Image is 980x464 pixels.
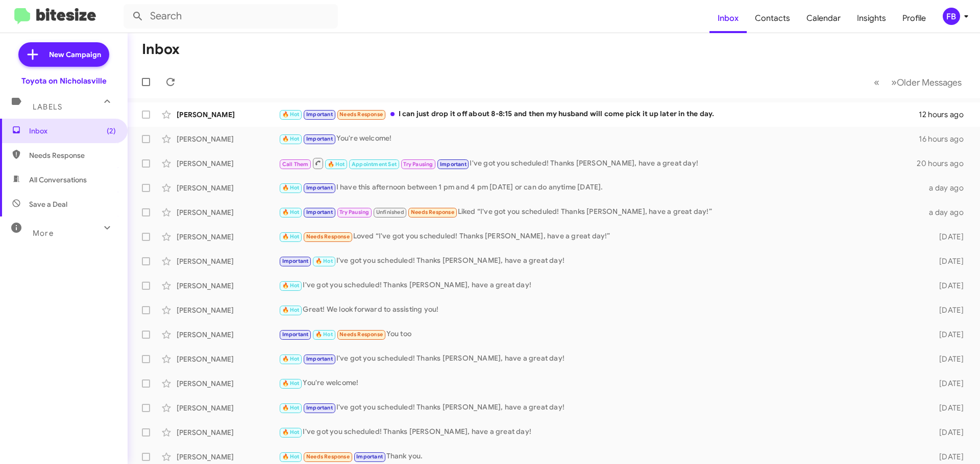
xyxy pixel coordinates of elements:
div: [PERSON_NAME] [177,134,279,144]
span: New Campaign [49,49,101,60]
nav: Page navigation example [868,72,968,93]
button: Next [885,72,968,93]
div: 12 hours ago [919,110,972,120]
a: Contacts [747,4,798,33]
div: a day ago [923,207,972,217]
div: You're welcome! [279,377,923,389]
span: Needs Response [29,150,116,160]
span: Call Them [282,161,309,168]
div: You're welcome! [279,133,919,145]
div: [DATE] [923,305,972,315]
span: Important [356,453,383,460]
span: Needs Response [306,453,350,460]
span: Important [306,135,333,142]
span: Important [282,331,309,338]
span: » [891,76,897,89]
div: Great! We look forward to assisting you! [279,304,923,316]
span: (2) [107,126,116,136]
div: [DATE] [923,256,972,266]
span: Important [306,209,333,215]
span: Save a Deal [29,199,67,209]
div: [DATE] [923,452,972,462]
div: [PERSON_NAME] [177,207,279,217]
div: [PERSON_NAME] [177,452,279,462]
div: I've got you scheduled! Thanks [PERSON_NAME], have a great day! [279,157,917,170]
div: Thank you. [279,451,923,462]
span: Needs Response [339,111,383,118]
div: [PERSON_NAME] [177,256,279,266]
span: 🔥 Hot [282,307,300,313]
span: 🔥 Hot [282,380,300,387]
span: Needs Response [411,209,454,215]
a: Inbox [709,4,747,33]
span: Try Pausing [403,161,433,168]
div: [DATE] [923,403,972,413]
button: Previous [868,72,886,93]
div: I have this afternoon between 1 pm and 4 pm [DATE] or can do anytime [DATE]. [279,182,923,194]
div: I've got you scheduled! Thanks [PERSON_NAME], have a great day! [279,280,923,291]
h1: Inbox [142,41,180,58]
input: Search [124,4,338,29]
span: 🔥 Hot [282,453,300,460]
div: a day ago [923,183,972,193]
div: [PERSON_NAME] [177,232,279,242]
span: 🔥 Hot [315,258,333,264]
div: [PERSON_NAME] [177,158,279,169]
span: 🔥 Hot [282,111,300,118]
div: [PERSON_NAME] [177,110,279,120]
div: [PERSON_NAME] [177,427,279,438]
span: Important [306,111,333,118]
div: [DATE] [923,232,972,242]
span: 🔥 Hot [282,209,300,215]
span: Important [440,161,467,168]
div: I can just drop it off about 8-8:15 and then my husband will come pick it up later in the day. [279,108,919,120]
div: [DATE] [923,427,972,438]
div: [DATE] [923,281,972,291]
div: [DATE] [923,354,972,364]
div: You too [279,329,923,340]
div: I've got you scheduled! Thanks [PERSON_NAME], have a great day! [279,255,923,267]
span: 🔥 Hot [282,233,300,240]
span: Try Pausing [339,209,369,215]
div: I've got you scheduled! Thanks [PERSON_NAME], have a great day! [279,426,923,438]
a: Insights [849,4,894,33]
span: 🔥 Hot [282,356,300,362]
div: [DATE] [923,330,972,340]
span: Unfinished [376,209,404,215]
a: Calendar [798,4,849,33]
div: [PERSON_NAME] [177,305,279,315]
span: Labels [33,102,62,112]
span: Inbox [29,126,116,136]
span: 🔥 Hot [315,331,333,338]
span: 🔥 Hot [282,404,300,411]
div: 16 hours ago [919,134,972,144]
span: 🔥 Hot [328,161,345,168]
div: [PERSON_NAME] [177,183,279,193]
a: Profile [894,4,934,33]
span: 🔥 Hot [282,282,300,289]
span: Appointment Set [352,161,397,168]
div: [DATE] [923,378,972,389]
span: 🔥 Hot [282,429,300,435]
span: Important [306,404,333,411]
span: 🔥 Hot [282,135,300,142]
span: More [33,229,54,238]
div: [PERSON_NAME] [177,403,279,413]
div: 20 hours ago [917,158,972,169]
span: All Conversations [29,175,87,185]
span: Important [306,356,333,362]
div: I've got you scheduled! Thanks [PERSON_NAME], have a great day! [279,402,923,414]
span: 🔥 Hot [282,184,300,191]
div: Liked “I've got you scheduled! Thanks [PERSON_NAME], have a great day!” [279,206,923,218]
span: Important [282,258,309,264]
div: [PERSON_NAME] [177,378,279,389]
div: FB [943,8,960,25]
span: Important [306,184,333,191]
span: « [874,76,879,89]
span: Needs Response [339,331,383,338]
